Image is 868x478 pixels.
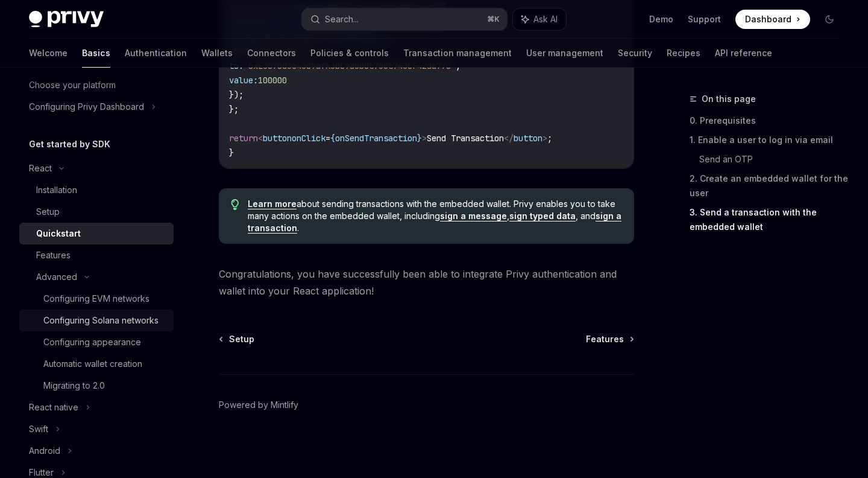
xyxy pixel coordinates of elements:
span: > [542,133,547,144]
a: 2. Create an embedded wallet for the user [690,169,849,203]
button: Toggle dark mode [820,10,839,29]
div: Setup [36,205,60,219]
img: dark logo [29,11,104,28]
a: sign a message [440,211,507,221]
div: Advanced [36,270,77,284]
div: Migrating to 2.0 [43,378,105,393]
a: Migrating to 2.0 [19,375,174,397]
div: Configuring Privy Dashboard [29,100,144,114]
div: React native [29,400,78,415]
div: Configuring EVM networks [43,292,149,306]
span: ⌘ K [487,14,500,24]
a: 0. Prerequisites [690,111,849,130]
span: return [229,133,258,144]
div: Configuring Solana networks [43,313,159,328]
span: { [330,133,335,144]
span: } [417,133,422,144]
a: Welcome [29,39,68,68]
span: }); [229,89,244,100]
a: Configuring appearance [19,331,174,353]
span: On this page [702,92,756,106]
span: > [422,133,427,144]
a: Quickstart [19,223,174,244]
span: Features [586,333,624,345]
a: Learn more [248,199,297,209]
span: = [325,133,330,144]
span: 100000 [258,75,287,86]
span: Ask AI [533,13,558,25]
a: Support [688,13,721,25]
a: Connectors [247,39,296,68]
span: button [263,133,292,144]
span: </ [504,133,514,144]
a: Security [618,39,652,68]
a: API reference [715,39,772,68]
a: User management [526,39,603,68]
a: Setup [220,333,254,345]
div: Quickstart [36,226,81,241]
a: Features [586,333,633,345]
span: } [229,147,234,158]
button: Search...⌘K [302,8,506,30]
div: Swift [29,422,48,436]
span: value: [229,75,258,86]
div: Android [29,444,60,458]
a: Configuring Solana networks [19,310,174,331]
svg: Tip [231,199,239,210]
div: Features [36,248,71,263]
a: Basics [82,39,110,68]
span: ; [547,133,552,144]
span: }; [229,104,239,115]
a: Features [19,244,174,266]
div: Configuring appearance [43,335,141,349]
span: onClick [292,133,325,144]
a: Automatic wallet creation [19,353,174,375]
span: Setup [229,333,254,345]
div: React [29,161,52,176]
span: Send Transaction [427,133,504,144]
a: Policies & controls [310,39,389,68]
a: sign typed data [509,211,576,221]
div: Search... [325,12,359,27]
span: Dashboard [745,13,791,25]
a: Installation [19,179,174,201]
a: Recipes [667,39,700,68]
a: Wallets [201,39,233,68]
span: < [258,133,263,144]
div: Installation [36,183,77,197]
a: Send an OTP [699,150,849,169]
a: Transaction management [403,39,512,68]
span: Congratulations, you have successfully been able to integrate Privy authentication and wallet int... [219,266,634,299]
a: Powered by Mintlify [219,399,298,411]
a: Setup [19,201,174,223]
div: Automatic wallet creation [43,357,142,371]
h5: Get started by SDK [29,137,110,151]
button: Ask AI [513,8,566,30]
a: 3. Send a transaction with the embedded wallet [690,203,849,237]
span: onSendTransaction [335,133,417,144]
a: 1. Enable a user to log in via email [690,130,849,150]
span: about sending transactions with the embedded wallet. Privy enables you to take many actions on th... [248,198,622,234]
a: Authentication [125,39,187,68]
a: Demo [649,13,673,25]
a: Dashboard [735,10,810,29]
span: button [514,133,542,144]
a: Configuring EVM networks [19,288,174,310]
